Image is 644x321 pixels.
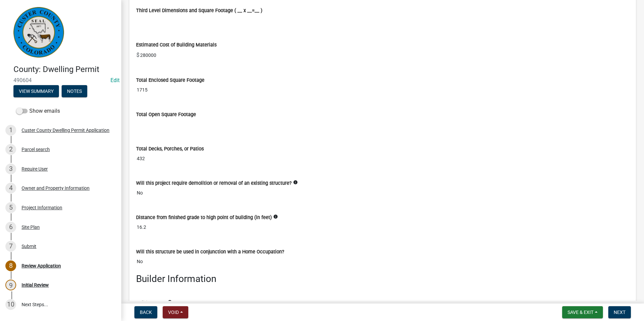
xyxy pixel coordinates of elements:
[136,43,217,47] label: Estimated Cost of Building Materials
[614,310,625,315] span: Next
[5,299,16,310] div: 10
[136,48,140,62] span: $
[167,300,172,305] i: info
[136,215,272,220] label: Distance from finished grade to high point of building (in feet)
[22,147,50,152] div: Parcel search
[13,7,64,58] img: Custer County, Colorado
[22,205,62,210] div: Project Information
[22,283,49,287] div: Initial Review
[136,8,262,13] label: Third Level Dimensions and Square Footage ( __ x __=__ )
[13,85,59,97] button: View Summary
[293,180,298,185] i: info
[13,89,59,94] wm-modal-confirm: Summary
[22,186,90,190] div: Owner and Property Information
[22,225,40,229] div: Site Plan
[5,144,16,155] div: 2
[568,310,593,315] span: Save & Exit
[562,306,603,318] button: Save & Exit
[140,310,152,315] span: Back
[62,89,87,94] wm-modal-confirm: Notes
[134,306,157,318] button: Back
[168,310,179,315] span: Void
[136,250,284,254] label: Will this structure be used in conjunction with a Home Occupation?
[136,273,629,285] h3: Builder Information
[5,164,16,174] div: 3
[22,167,48,171] div: Require User
[136,78,204,83] label: Total Enclosed Square Footage
[5,125,16,136] div: 1
[110,77,120,83] wm-modal-confirm: Edit Application Number
[136,181,292,186] label: Will this project require demolition or removal of an existing structure?
[5,241,16,252] div: 7
[13,77,108,83] span: 490604
[273,214,278,219] i: info
[22,263,61,268] div: Review Application
[163,306,188,318] button: Void
[22,128,109,133] div: Custer County Dwelling Permit Application
[5,260,16,271] div: 8
[110,77,120,83] a: Edit
[5,222,16,233] div: 6
[136,112,196,117] label: Total Open Square Footage
[5,202,16,213] div: 5
[22,244,36,249] div: Submit
[608,306,631,318] button: Next
[136,147,204,151] label: Total Decks, Porches, or Patios
[62,85,87,97] button: Notes
[136,301,166,306] label: Builder Name
[13,65,116,74] h4: County: Dwelling Permit
[16,107,60,115] label: Show emails
[5,183,16,193] div: 4
[5,280,16,290] div: 9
